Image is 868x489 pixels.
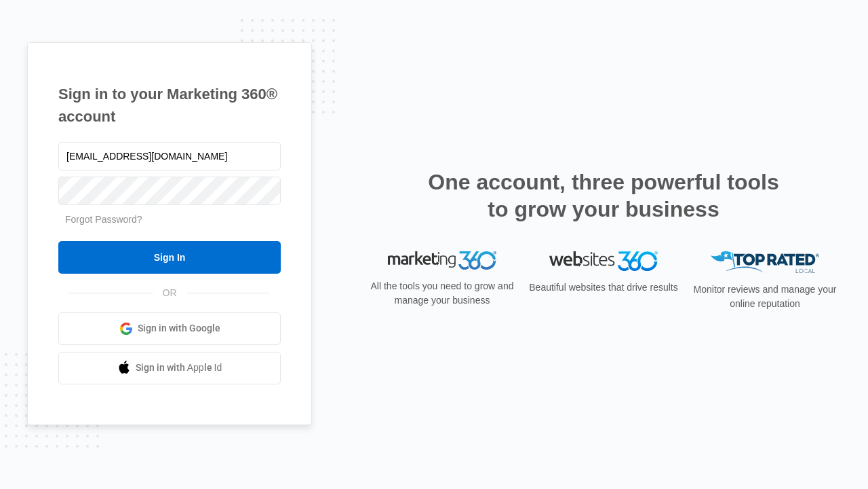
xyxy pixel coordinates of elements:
[58,312,281,345] a: Sign in with Google
[711,251,819,274] img: Top Rated Local
[136,361,222,375] span: Sign in with Apple Id
[388,251,496,270] img: Marketing 360
[366,279,518,308] p: All the tools you need to grow and manage your business
[549,251,658,271] img: Websites 360
[528,280,679,295] p: Beautiful websites that drive results
[58,142,281,170] input: Email
[58,241,281,274] input: Sign In
[58,352,281,384] a: Sign in with Apple Id
[65,214,142,225] a: Forgot Password?
[138,321,220,336] span: Sign in with Google
[153,286,186,300] span: OR
[58,83,281,128] h1: Sign in to your Marketing 360® account
[424,168,783,223] h2: One account, three powerful tools to grow your business
[689,283,841,311] p: Monitor reviews and manage your online reputation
